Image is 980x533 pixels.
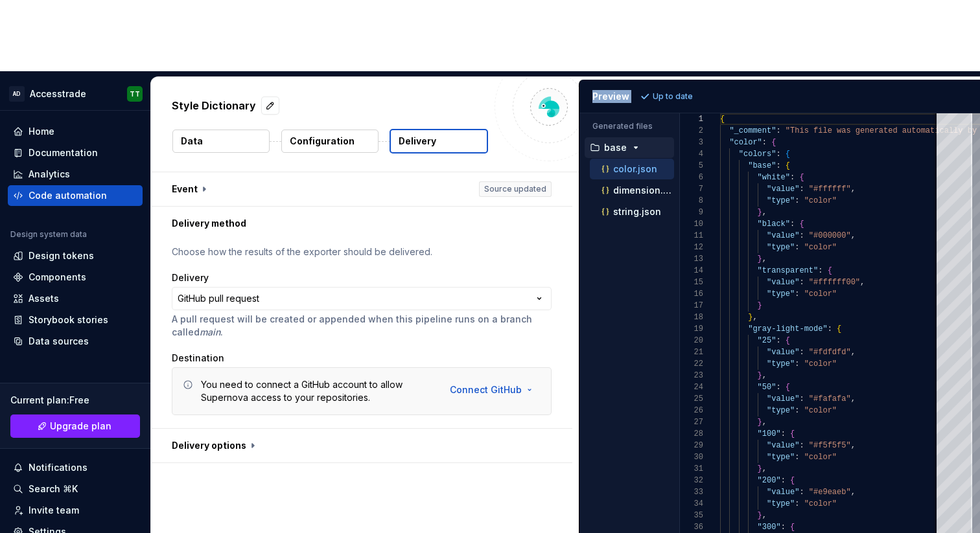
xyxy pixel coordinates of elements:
span: : [795,359,799,369]
div: 15 [680,277,703,288]
span: "base" [748,161,776,170]
span: : [776,383,780,392]
span: { [827,266,832,275]
a: Home [8,121,143,142]
span: : [795,196,799,205]
p: string.json [613,207,661,217]
span: "type" [767,289,795,299]
span: "color" [729,138,762,147]
span: , [762,208,766,217]
p: Style Dictionary [172,98,256,113]
button: color.json [590,162,674,176]
div: 32 [680,475,703,486]
span: "color" [804,406,836,415]
p: Delivery [399,135,436,148]
button: Data [172,130,270,153]
button: Upgrade plan [10,414,140,438]
span: "value" [767,231,799,240]
span: "color" [804,289,836,299]
span: } [757,511,762,520]
span: { [785,150,789,159]
span: , [762,371,766,380]
a: Analytics [8,164,143,185]
div: Notifications [29,461,87,474]
div: 36 [680,521,703,533]
span: : [780,476,785,485]
span: : [795,499,799,508]
div: 5 [680,160,703,172]
span: "color" [804,499,836,508]
a: Storybook stories [8,310,143,330]
div: 2 [680,125,703,137]
span: , [850,348,855,357]
span: : [827,324,832,334]
p: Generated files [592,121,666,131]
div: 24 [680,381,703,393]
span: { [771,138,776,147]
p: Choose how the results of the exporter should be delivered. [172,245,552,258]
div: 27 [680,416,703,428]
span: Connect GitHub [450,383,522,396]
button: Delivery [390,129,488,153]
div: Invite team [29,504,79,517]
div: 30 [680,451,703,463]
span: "type" [767,359,795,369]
div: Search ⌘K [29,482,78,495]
span: : [790,220,795,229]
div: 17 [680,300,703,312]
div: 18 [680,312,703,323]
span: : [795,243,799,252]
span: : [795,289,799,299]
span: "value" [767,441,799,450]
span: "color" [804,196,836,205]
span: { [790,476,795,485]
span: , [762,418,766,427]
span: } [757,208,762,217]
span: "white" [757,173,789,182]
span: : [799,278,804,287]
span: } [757,371,762,380]
span: "type" [767,406,795,415]
a: Data sources [8,331,143,352]
span: "#000000" [808,231,850,240]
span: "200" [757,476,780,485]
span: "#ffffff" [808,185,850,194]
span: : [799,441,804,450]
div: 3 [680,137,703,148]
div: Accesstrade [30,87,86,100]
span: { [799,173,804,182]
span: "color" [804,453,836,462]
div: Analytics [29,168,70,181]
span: , [762,511,766,520]
span: , [762,464,766,473]
span: "#e9eaeb" [808,488,850,497]
button: ADAccesstradeTT [3,80,148,108]
span: "50" [757,383,776,392]
span: "colors" [738,150,776,159]
span: "300" [757,523,780,532]
span: , [850,488,855,497]
span: } [757,301,762,310]
div: AD [9,86,25,102]
div: 11 [680,230,703,242]
span: : [780,429,785,438]
div: 8 [680,195,703,207]
span: : [799,488,804,497]
div: Design tokens [29,249,94,262]
div: Documentation [29,146,98,159]
span: "value" [767,348,799,357]
div: 29 [680,440,703,451]
span: : [776,150,780,159]
div: Home [29,125,54,138]
span: , [860,278,865,287]
span: "color" [804,359,836,369]
span: { [720,115,725,124]
span: , [762,255,766,264]
button: Search ⌘K [8,479,143,499]
span: "100" [757,429,780,438]
div: Code automation [29,189,107,202]
button: Notifications [8,457,143,478]
p: base [604,142,627,153]
button: Configuration [281,130,379,153]
a: Assets [8,288,143,309]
